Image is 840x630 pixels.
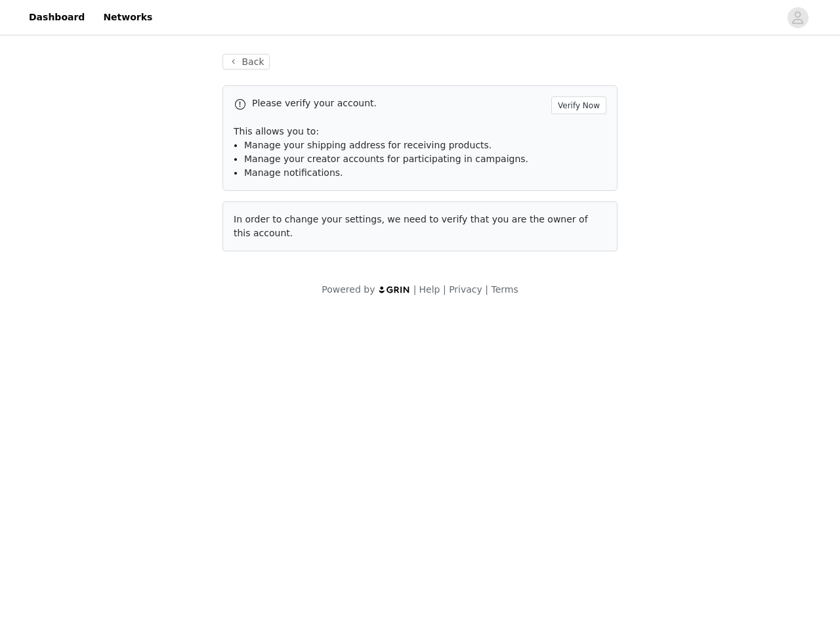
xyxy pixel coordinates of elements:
[244,140,492,150] span: Manage your shipping address for receiving products.
[378,285,411,294] img: logo
[551,96,606,114] button: Verify Now
[234,214,588,238] span: In order to change your settings, we need to verify that you are the owner of this account.
[449,284,482,295] a: Privacy
[21,3,93,32] a: Dashboard
[413,284,417,295] span: |
[485,284,488,295] span: |
[95,3,160,32] a: Networks
[791,7,804,28] div: avatar
[244,154,528,164] span: Manage your creator accounts for participating in campaigns.
[322,284,375,295] span: Powered by
[443,284,446,295] span: |
[222,54,270,70] button: Back
[419,284,440,295] a: Help
[244,167,343,178] span: Manage notifications.
[491,284,518,295] a: Terms
[252,96,546,110] p: Please verify your account.
[234,125,606,138] p: This allows you to:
